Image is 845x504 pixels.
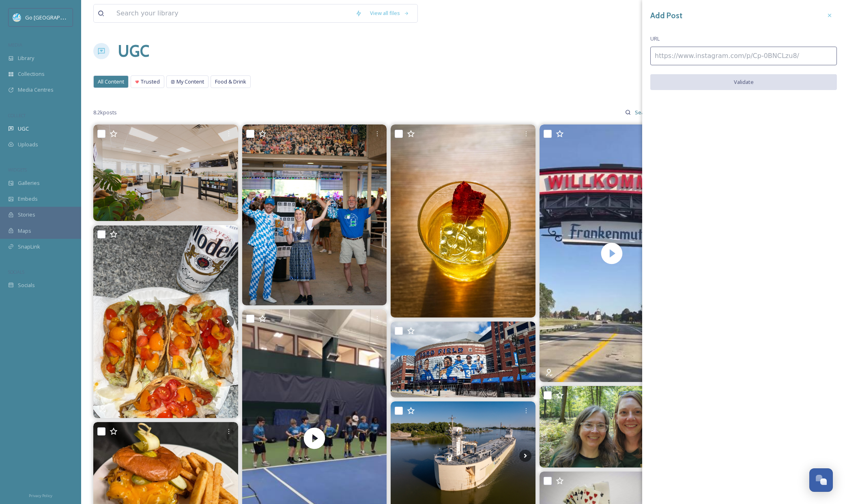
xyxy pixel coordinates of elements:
span: My Content [176,78,204,86]
a: UGC [118,39,149,63]
button: Validate [650,74,837,90]
img: Fall menu coming soon to a distillery near you.. (spoiler: it’s us) 🍂👀 [391,124,535,317]
span: SnapLink [18,243,40,251]
img: Willkommen to the only officially sanctioned Oktoberfest outside of Munich! 🍻 Celebrate Frankenmu... [242,124,387,305]
a: View all files [366,5,413,21]
span: COLLECT [8,112,26,118]
span: MEDIA [8,42,22,48]
span: Maps [18,227,31,235]
img: Good news, Saginaw friends! We’ve adjusted our hours to better serve you. Our Saginaw location is... [93,124,238,221]
span: UGC [18,125,29,133]
span: Go [GEOGRAPHIC_DATA] [25,13,85,21]
span: Embeds [18,195,38,203]
h3: Add Post [650,10,682,21]
img: Another awesome mushroom identification class by Great Lakes Treats. #mushroomhunting #mushrooms ... [540,386,684,468]
a: Privacy Policy [29,490,52,500]
span: URL [650,35,660,43]
span: Food & Drink [215,78,246,86]
input: https://www.instagram.com/p/Cp-0BNCLzu8/ [650,47,837,65]
span: 8.2k posts [93,109,117,116]
span: Trusted [141,78,160,86]
span: Socials [18,281,35,289]
span: Galleries [18,179,40,187]
img: Detroit Lions Week 2 Game Final Score. Detroit Lions 52 Chicago Bears 21 Lions QB Jared Goff 23/2... [391,322,535,397]
span: WIDGETS [8,167,27,173]
span: All Content [98,78,124,86]
span: Media Centres [18,86,54,94]
input: Search your library [112,4,351,22]
img: 5 SAGINAW HOOD TACOS with extra garden tomatoes, good lettuce but hold the cheese and a modelousa... [93,225,238,418]
span: Collections [18,70,45,78]
video: Fall is so much fun in Frankenmuth 🍁 Head to the top of the hill and join us on our outdoor patio... [540,124,684,382]
span: SOCIALS [8,269,24,275]
span: Library [18,54,34,62]
button: Open Chat [809,468,833,492]
img: thumbnail [540,124,684,382]
span: Stories [18,211,35,219]
span: Privacy Policy [29,493,52,498]
span: Uploads [18,141,38,148]
input: Search [631,104,657,120]
img: GoGreatLogo_MISkies_RegionalTrails%20%281%29.png [13,13,21,21]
